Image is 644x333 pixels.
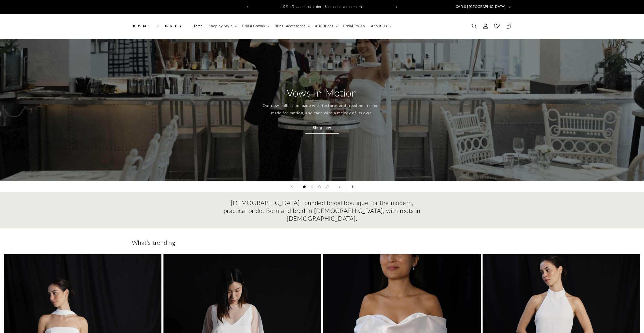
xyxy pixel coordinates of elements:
span: Shop by Style [209,24,232,28]
summary: About Us [368,21,394,31]
a: Home [189,21,206,31]
span: Bridal Try-on [343,24,365,28]
span: Bridal Accessories [275,24,305,28]
summary: Bridal Accessories [272,21,312,31]
button: Previous announcement [242,2,253,12]
button: Load slide 2 of 4 [308,183,316,191]
img: Bone and Grey Bridal [132,21,183,32]
button: Pause slideshow [347,181,358,192]
span: 10% off your first order | Use code: welcome [281,5,357,9]
a: Bridal Try-on [340,21,368,31]
summary: #BGBrides [312,21,340,31]
summary: Search [469,21,480,32]
button: Next announcement [391,2,402,12]
span: Home [192,24,203,28]
button: Next slide [334,181,345,192]
span: About Us [371,24,387,28]
span: Bridal Gowns [242,24,265,28]
h2: [DEMOGRAPHIC_DATA]-founded bridal boutique for the modern, practical bride. Born and bred in [DEM... [223,199,421,223]
a: Shop new [305,122,339,134]
a: Bone and Grey Bridal [130,19,184,34]
button: Previous slide [286,181,298,192]
button: Load slide 4 of 4 [323,183,331,191]
h2: Vows in Motion [287,86,357,99]
button: CAD $ | [GEOGRAPHIC_DATA] [453,2,513,12]
summary: Shop by Style [206,21,239,31]
span: #BGBrides [315,24,333,28]
span: CAD $ | [GEOGRAPHIC_DATA] [456,4,506,9]
summary: Bridal Gowns [239,21,272,31]
button: Load slide 3 of 4 [316,183,323,191]
h2: What's trending [132,238,513,246]
button: Load slide 1 of 4 [301,183,308,191]
p: Our new collection made with textures and freedom in mind - made for motion, and each with a melo... [262,102,382,117]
